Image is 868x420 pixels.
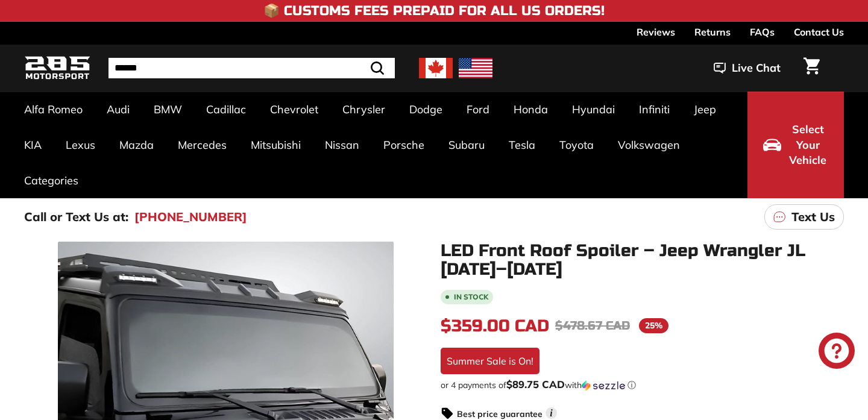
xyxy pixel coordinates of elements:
div: Summer Sale is On! [441,348,539,374]
a: Lexus [54,127,107,163]
a: Dodge [397,92,454,127]
span: $89.75 CAD [506,378,565,390]
a: Alfa Romeo [12,92,95,127]
a: Infiniti [627,92,682,127]
a: Cart [796,48,827,89]
a: Mazda [107,127,166,163]
a: Audi [95,92,142,127]
input: Search [108,58,395,78]
a: Honda [502,92,560,127]
a: Mercedes [166,127,239,163]
p: Text Us [791,208,835,226]
span: Select Your Vehicle [787,122,828,168]
a: FAQs [750,22,775,42]
strong: Best price guarantee [457,409,542,419]
a: Porsche [371,127,436,163]
a: Contact Us [794,22,844,42]
a: Mitsubishi [239,127,313,163]
a: Volkswagen [606,127,692,163]
a: Categories [12,163,90,198]
a: Tesla [497,127,547,163]
a: Hyundai [560,92,627,127]
img: Logo_285_Motorsport_areodynamics_components [24,54,90,83]
a: Reviews [637,22,675,42]
inbox-online-store-chat: Shopify online store chat [815,333,858,372]
a: Cadillac [194,92,258,127]
a: Nissan [313,127,371,163]
a: Returns [694,22,731,42]
a: Jeep [682,92,728,127]
a: KIA [12,127,54,163]
span: $359.00 CAD [441,316,549,336]
h4: 📦 Customs Fees Prepaid for All US Orders! [263,4,605,18]
img: Sezzle [582,380,625,391]
span: Live Chat [732,60,781,76]
div: or 4 payments of$89.75 CADwithSezzle Click to learn more about Sezzle [441,379,844,391]
span: i [546,407,557,419]
a: [PHONE_NUMBER] [134,208,247,226]
button: Select Your Vehicle [747,92,844,198]
a: Toyota [547,127,606,163]
a: Chevrolet [258,92,330,127]
a: Subaru [436,127,497,163]
a: Ford [454,92,502,127]
p: Call or Text Us at: [24,208,128,226]
a: Text Us [764,204,844,230]
button: Live Chat [698,53,796,83]
a: Chrysler [330,92,397,127]
b: In stock [454,293,488,301]
h1: LED Front Roof Spoiler – Jeep Wrangler JL [DATE]–[DATE] [441,242,844,279]
div: or 4 payments of with [441,379,844,391]
span: 25% [639,318,668,333]
span: $478.67 CAD [555,318,630,333]
a: BMW [142,92,194,127]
